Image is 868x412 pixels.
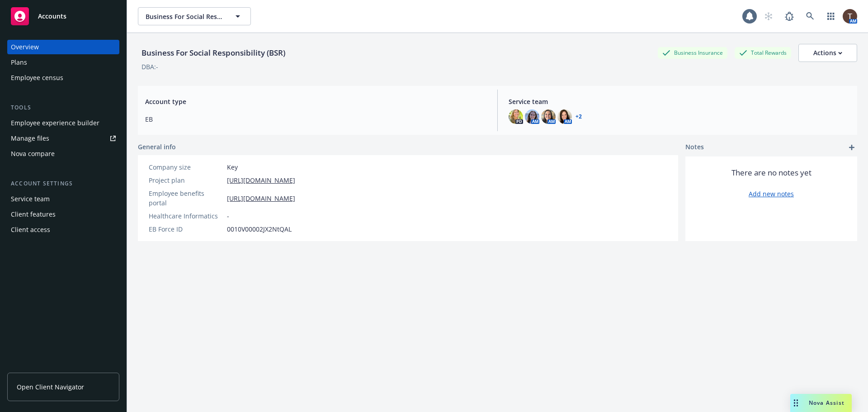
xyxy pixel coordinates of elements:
[145,114,486,124] span: EB
[145,97,486,106] span: Account type
[525,109,539,124] img: photo
[509,109,523,124] img: photo
[801,7,819,25] a: Search
[7,4,119,29] a: Accounts
[138,142,176,152] span: General info
[138,7,251,25] button: Business For Social Responsibility (BSR)
[541,109,556,124] img: photo
[790,394,852,412] button: Nova Assist
[149,189,223,208] div: Employee benefits portal
[576,114,582,119] a: +2
[227,224,292,234] span: 0010V00002JX2NtQAL
[735,47,791,58] div: Total Rewards
[509,97,850,106] span: Service team
[780,7,798,25] a: Report a Bug
[149,224,223,234] div: EB Force ID
[749,189,794,199] a: Add new notes
[146,12,224,21] span: Business For Social Responsibility (BSR)
[7,192,119,206] a: Service team
[11,71,63,85] div: Employee census
[149,211,223,221] div: Healthcare Informatics
[149,162,223,172] div: Company size
[227,162,238,172] span: Key
[7,179,119,188] div: Account settings
[227,175,295,185] a: [URL][DOMAIN_NAME]
[557,109,572,124] img: photo
[7,103,119,112] div: Tools
[7,207,119,222] a: Client features
[11,55,27,70] div: Plans
[11,207,56,222] div: Client features
[846,142,857,153] a: add
[685,142,704,153] span: Notes
[843,9,857,24] img: photo
[7,40,119,54] a: Overview
[38,13,66,20] span: Accounts
[759,7,778,25] a: Start snowing
[227,211,229,221] span: -
[227,194,295,203] a: [URL][DOMAIN_NAME]
[11,223,50,237] div: Client access
[17,382,84,392] span: Open Client Navigator
[790,394,802,412] div: Drag to move
[7,131,119,146] a: Manage files
[11,40,39,54] div: Overview
[822,7,840,25] a: Switch app
[142,62,158,71] div: DBA: -
[809,399,844,407] span: Nova Assist
[11,192,50,206] div: Service team
[7,116,119,130] a: Employee experience builder
[11,131,49,146] div: Manage files
[149,175,223,185] div: Project plan
[731,167,811,178] span: There are no notes yet
[7,147,119,161] a: Nova compare
[11,116,99,130] div: Employee experience builder
[11,147,55,161] div: Nova compare
[658,47,727,58] div: Business Insurance
[7,55,119,70] a: Plans
[813,44,842,62] div: Actions
[138,47,289,59] div: Business For Social Responsibility (BSR)
[7,223,119,237] a: Client access
[798,44,857,62] button: Actions
[7,71,119,85] a: Employee census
